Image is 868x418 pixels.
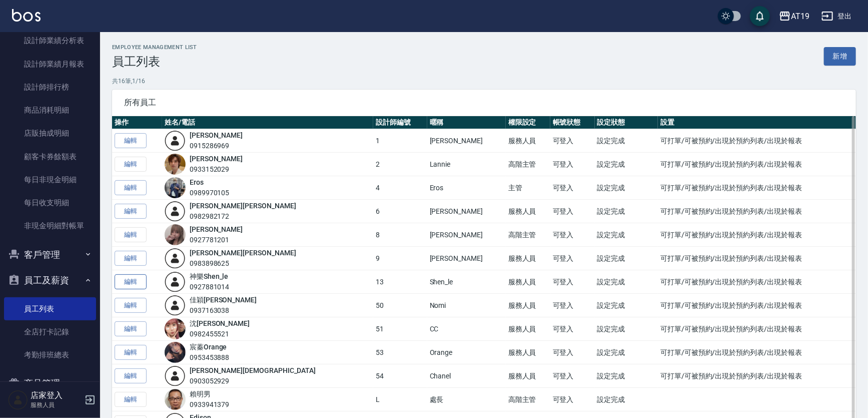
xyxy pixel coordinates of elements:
img: user-login-man-human-body-mobile-person-512.png [165,130,186,151]
td: 1 [373,129,427,153]
h3: 員工列表 [112,55,197,69]
img: user-login-man-human-body-mobile-person-512.png [165,271,186,292]
td: 設定完成 [595,270,658,294]
td: 6 [373,200,427,223]
td: 設定完成 [595,200,658,223]
a: 佳穎[PERSON_NAME] [190,296,257,304]
td: 服務人員 [506,270,550,294]
a: 編輯 [115,204,147,219]
button: 登出 [817,7,856,26]
a: 編輯 [115,180,147,196]
div: 0927881014 [190,282,230,292]
th: 操作 [112,116,162,129]
a: 編輯 [115,345,147,360]
a: 每日收支明細 [4,191,96,214]
img: Person [8,390,28,410]
td: 設定完成 [595,176,658,200]
td: 可打單/可被預約/出現於預約列表/出現於報表 [658,129,856,153]
p: 共 16 筆, 1 / 16 [112,77,856,86]
a: 設計師業績月報表 [4,53,96,76]
a: 員工列表 [4,297,96,320]
div: 0953453888 [190,352,230,363]
a: 設計師業績分析表 [4,29,96,52]
td: 51 [373,317,427,341]
td: 可登入 [550,129,595,153]
a: 新增 [824,47,856,66]
a: [PERSON_NAME] [190,131,243,139]
td: 可登入 [550,223,595,247]
a: 考勤排班總表 [4,343,96,366]
h2: Employee Management List [112,44,197,51]
img: user-login-man-human-body-mobile-person-512.png [165,365,186,386]
a: 全店打卡記錄 [4,320,96,343]
a: 店販抽成明細 [4,122,96,145]
img: avatar.jpeg [165,177,186,198]
td: 服務人員 [506,294,550,317]
div: 0982982172 [190,211,296,222]
td: 54 [373,364,427,388]
td: L [373,388,427,411]
td: 可打單/可被預約/出現於預約列表/出現於報表 [658,153,856,176]
td: 可登入 [550,153,595,176]
button: 員工及薪資 [4,267,96,293]
a: 商品消耗明細 [4,99,96,122]
td: 可登入 [550,200,595,223]
td: [PERSON_NAME] [427,129,506,153]
td: 服務人員 [506,129,550,153]
td: 可登入 [550,270,595,294]
a: 編輯 [115,274,147,290]
a: [PERSON_NAME][DEMOGRAPHIC_DATA] [190,366,316,374]
td: 設定完成 [595,129,658,153]
a: 每日非現金明細 [4,168,96,191]
td: 服務人員 [506,247,550,270]
th: 設置 [658,116,856,129]
div: 0933941379 [190,399,230,410]
td: 服務人員 [506,341,550,364]
img: avatar.jpeg [165,154,186,175]
td: 設定完成 [595,388,658,411]
a: [PERSON_NAME] [190,225,243,233]
td: 8 [373,223,427,247]
div: 0937163038 [190,305,257,316]
td: 高階主管 [506,223,550,247]
td: 設定完成 [595,364,658,388]
th: 設定狀態 [595,116,658,129]
a: 賴明男 [190,390,211,398]
td: 可登入 [550,317,595,341]
img: avatar.jpeg [165,389,186,410]
td: 可打單/可被預約/出現於預約列表/出現於報表 [658,364,856,388]
button: AT19 [775,6,813,27]
td: 可打單/可被預約/出現於預約列表/出現於報表 [658,200,856,223]
img: Logo [12,9,41,22]
td: 設定完成 [595,223,658,247]
td: Lannie [427,153,506,176]
img: user-login-man-human-body-mobile-person-512.png [165,201,186,222]
button: 客戶管理 [4,242,96,268]
a: 編輯 [115,298,147,313]
td: 可打單/可被預約/出現於預約列表/出現於報表 [658,247,856,270]
div: 0903052929 [190,376,316,386]
th: 帳號狀態 [550,116,595,129]
td: 可打單/可被預約/出現於預約列表/出現於報表 [658,223,856,247]
td: 2 [373,153,427,176]
td: 主管 [506,176,550,200]
td: CC [427,317,506,341]
td: 可登入 [550,388,595,411]
td: Orange [427,341,506,364]
h5: 店家登入 [31,390,82,400]
td: 4 [373,176,427,200]
td: 設定完成 [595,317,658,341]
td: Chanel [427,364,506,388]
div: 0915286969 [190,141,243,151]
td: 設定完成 [595,294,658,317]
a: [PERSON_NAME] [190,155,243,163]
td: 53 [373,341,427,364]
a: 編輯 [115,133,147,149]
img: avatar.jpeg [165,224,186,245]
td: 13 [373,270,427,294]
div: 0983898625 [190,258,296,269]
img: user-login-man-human-body-mobile-person-512.png [165,248,186,269]
td: Eros [427,176,506,200]
a: 編輯 [115,321,147,337]
a: 設計師排行榜 [4,76,96,99]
